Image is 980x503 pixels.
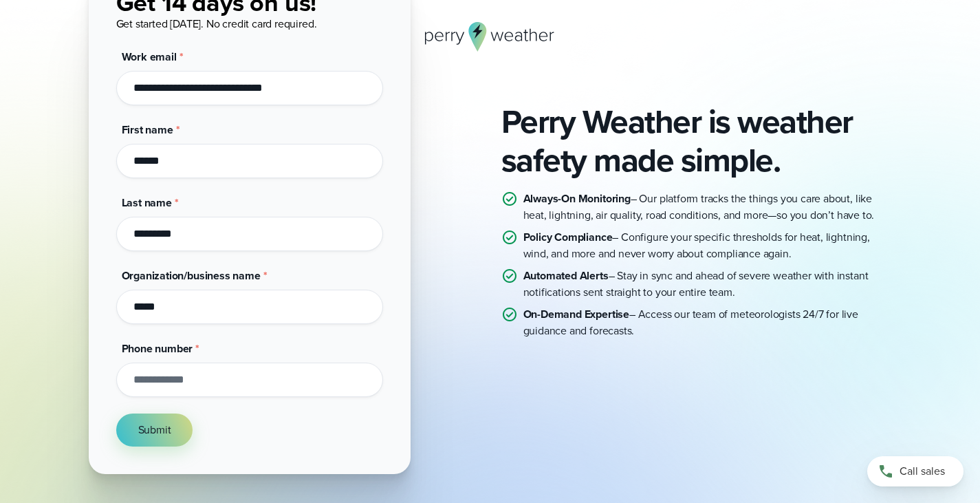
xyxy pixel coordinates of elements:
[122,49,177,65] span: Work email
[523,306,630,322] strong: On-Demand Expertise
[122,195,172,211] span: Last name
[523,191,631,206] strong: Always-On Monitoring
[122,122,173,138] span: First name
[116,414,193,447] button: Submit
[122,341,193,356] span: Phone number
[523,229,892,262] p: – Configure your specific thresholds for heat, lightning, wind, and more and never worry about co...
[900,463,945,480] span: Call sales
[523,229,613,245] strong: Policy Compliance
[138,422,171,438] span: Submit
[523,268,609,283] strong: Automated Alerts
[501,103,892,180] h2: Perry Weather is weather safety made simple.
[523,306,892,339] p: – Access our team of meteorologists 24/7 for live guidance and forecasts.
[523,191,892,224] p: – Our platform tracks the things you care about, like heat, lightning, air quality, road conditio...
[523,268,892,301] p: – Stay in sync and ahead of severe weather with instant notifications sent straight to your entir...
[122,268,261,283] span: Organization/business name
[116,16,317,32] span: Get started [DATE]. No credit card required.
[867,456,963,486] a: Call sales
